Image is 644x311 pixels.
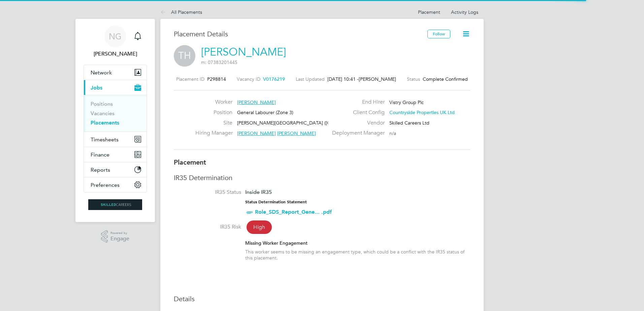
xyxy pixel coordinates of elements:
[88,199,142,210] img: skilledcareers-logo-retina.png
[427,30,450,38] button: Follow
[91,119,119,126] a: Placements
[174,158,206,166] b: Placement
[91,136,119,143] span: Timesheets
[174,189,241,196] label: IR35 Status
[451,9,478,15] a: Activity Logs
[174,45,195,67] span: TH
[359,76,396,82] span: [PERSON_NAME]
[237,109,293,115] span: General Labourer (Zone 3)
[174,223,241,231] label: IR35 Risk
[389,130,396,136] span: n/a
[389,99,424,105] span: Vistry Group Plc
[237,130,276,136] span: [PERSON_NAME]
[174,173,470,182] h3: IR35 Determination
[84,80,147,95] button: Jobs
[174,295,470,303] h3: Details
[84,162,147,177] button: Reports
[407,76,420,82] label: Status
[84,95,147,132] div: Jobs
[296,76,325,82] label: Last Updated
[176,76,204,82] label: Placement ID
[418,9,440,15] a: Placement
[174,30,422,38] h3: Placement Details
[84,147,147,162] button: Finance
[263,76,285,82] span: V0176219
[201,59,237,65] span: m: 07383201445
[195,99,232,106] label: Worker
[245,240,470,246] div: Missing Worker Engagement
[84,132,147,147] button: Timesheets
[91,182,120,188] span: Preferences
[75,19,155,222] nav: Main navigation
[84,199,147,210] a: Go to home page
[101,230,130,243] a: Powered byEngage
[91,101,113,107] a: Positions
[237,76,260,82] label: Vacancy ID
[328,119,385,127] label: Vendor
[255,209,332,215] a: Role_SDS_Report_Gene... .pdf
[110,236,129,242] span: Engage
[445,76,468,82] span: Confirmed
[91,69,112,76] span: Network
[245,249,470,261] div: This worker seems to be missing an engagement type, which could be a conflict with the IR35 statu...
[389,109,455,115] span: Countryside Properties UK Ltd
[109,32,122,41] span: NG
[245,200,307,204] strong: Status Determination Statement
[195,109,232,116] label: Position
[91,84,102,91] span: Jobs
[423,76,444,82] span: Complete
[247,220,272,234] span: High
[91,110,115,116] a: Vacancies
[84,26,147,58] a: NG[PERSON_NAME]
[91,151,109,158] span: Finance
[84,50,147,58] span: Nikki Grassby
[160,9,202,15] a: All Placements
[328,109,385,116] label: Client Config
[91,167,110,173] span: Reports
[195,119,232,127] label: Site
[195,130,232,137] label: Hiring Manager
[328,99,385,106] label: End Hirer
[201,45,286,59] a: [PERSON_NAME]
[328,130,385,137] label: Deployment Manager
[84,177,147,192] button: Preferences
[237,99,276,105] span: [PERSON_NAME]
[84,65,147,80] button: Network
[245,189,272,195] span: Inside IR35
[277,130,316,136] span: [PERSON_NAME]
[110,230,129,236] span: Powered by
[237,120,389,126] span: [PERSON_NAME][GEOGRAPHIC_DATA] ([GEOGRAPHIC_DATA]) - Infra
[207,76,226,82] span: P298814
[389,120,429,126] span: Skilled Careers Ltd
[327,76,359,82] span: [DATE] 10:41 -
